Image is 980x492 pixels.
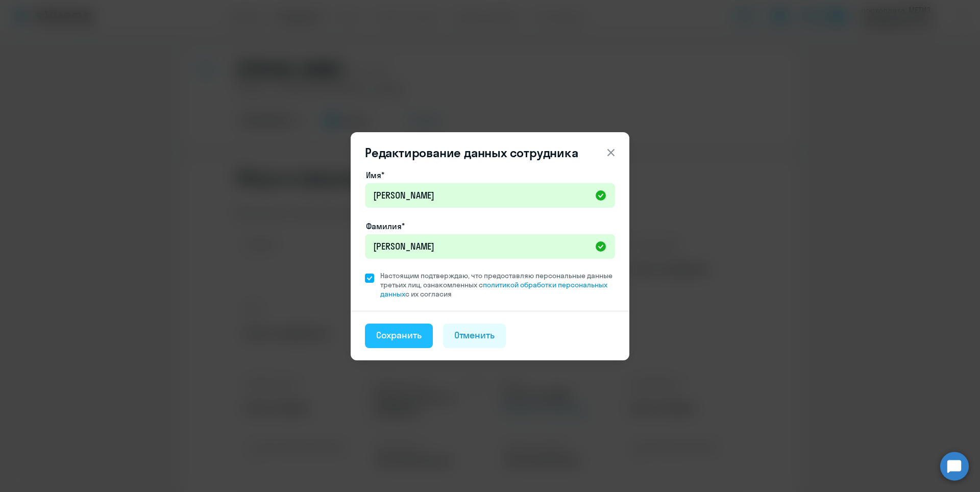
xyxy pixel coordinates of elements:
a: политикой обработки персональных данных [380,280,607,299]
label: Фамилия* [366,220,405,232]
div: Сохранить [376,329,422,342]
span: Настоящим подтверждаю, что предоставляю персональные данные третьих лиц, ознакомленных с с их сог... [380,271,615,299]
button: Отменить [443,324,506,348]
header: Редактирование данных сотрудника [351,144,629,161]
button: Сохранить [365,324,433,348]
div: Отменить [454,329,495,342]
